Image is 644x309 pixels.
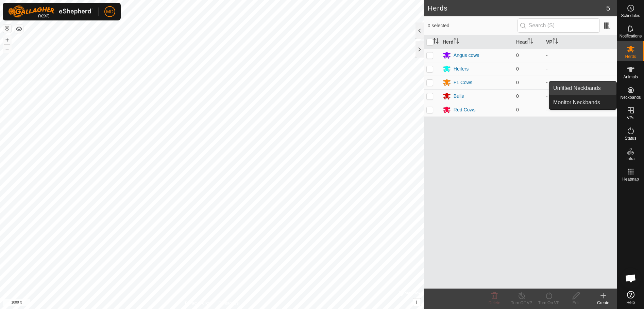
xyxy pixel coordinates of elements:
input: Search (S) [518,18,600,33]
p-sorticon: Activate to sort [433,39,439,45]
span: 0 [516,93,519,99]
p-sorticon: Activate to sort [454,39,459,45]
span: Status [625,136,636,140]
p-sorticon: Activate to sort [528,39,533,45]
span: MD [106,8,114,15]
div: Angus cows [454,52,479,59]
div: F1 Cows [454,79,472,86]
td: - [543,76,617,89]
div: Bulls [454,93,464,100]
span: VPs [627,116,634,120]
span: Monitor Neckbands [553,98,600,107]
th: Head [513,35,543,49]
td: - [543,89,617,103]
div: Heifers [454,65,469,73]
button: i [413,298,421,306]
button: + [3,36,11,44]
th: VP [543,35,617,49]
button: – [3,45,11,53]
span: Help [626,300,635,305]
span: Neckbands [620,95,641,99]
div: Turn On VP [535,300,562,306]
span: Schedules [621,14,640,18]
span: Heatmap [622,177,639,181]
span: Notifications [620,34,642,38]
span: 0 [516,107,519,112]
div: Edit [562,300,590,306]
span: 0 [516,52,519,58]
div: Create [590,300,617,306]
span: 0 selected [428,22,518,29]
span: i [416,299,418,305]
a: Unfitted Neckbands [549,81,616,95]
p-sorticon: Activate to sort [553,39,558,45]
div: Open chat [621,268,641,289]
td: - [543,62,617,76]
td: - [543,48,617,62]
span: 0 [516,80,519,85]
div: Turn Off VP [508,300,535,306]
a: Help [617,288,644,307]
button: Reset Map [3,25,11,33]
td: - [543,103,617,117]
a: Privacy Policy [185,300,210,306]
span: Infra [626,157,634,161]
span: Animals [623,75,638,79]
div: Red Cows [454,106,476,113]
span: 0 [516,66,519,72]
a: Monitor Neckbands [549,96,616,109]
a: Contact Us [219,300,239,306]
th: Herd [440,35,513,49]
img: Gallagher Logo [8,5,93,18]
span: 5 [606,3,610,13]
h2: Herds [428,4,606,12]
button: Map Layers [15,25,23,33]
span: Herds [625,55,636,59]
span: Delete [489,300,501,305]
span: Unfitted Neckbands [553,84,601,92]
